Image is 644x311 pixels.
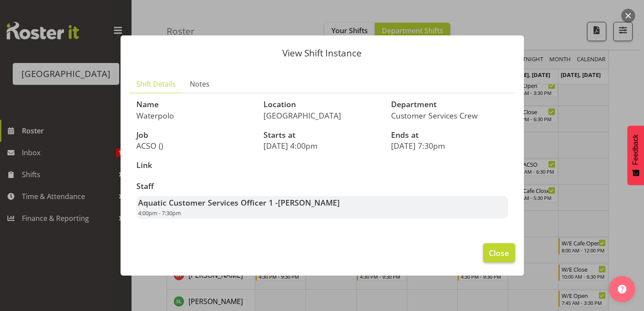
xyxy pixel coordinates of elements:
h3: Starts at [263,131,381,140]
h3: Link [136,161,253,170]
h3: Job [136,131,253,140]
p: Waterpolo [136,111,253,120]
p: ACSO () [136,141,253,150]
span: Feedback [632,134,640,165]
button: Close [483,243,515,262]
p: [DATE] 4:00pm [263,141,381,150]
p: [DATE] 7:30pm [391,141,508,150]
h3: Ends at [391,131,508,140]
span: Close [489,247,509,259]
button: Feedback - Show survey [627,126,644,185]
p: [GEOGRAPHIC_DATA] [263,111,381,120]
img: help-xxl-2.png [618,285,626,294]
h3: Staff [136,182,508,191]
span: 4:00pm - 7:30pm [138,209,181,217]
h3: Location [263,100,381,109]
h3: Department [391,100,508,109]
strong: Aquatic Customer Services Officer 1 - [138,197,340,208]
h3: Name [136,100,253,109]
p: Customer Services Crew [391,111,508,120]
span: Shift Details [136,79,176,89]
span: Notes [190,79,210,89]
p: View Shift Instance [129,49,515,58]
span: [PERSON_NAME] [278,197,340,208]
